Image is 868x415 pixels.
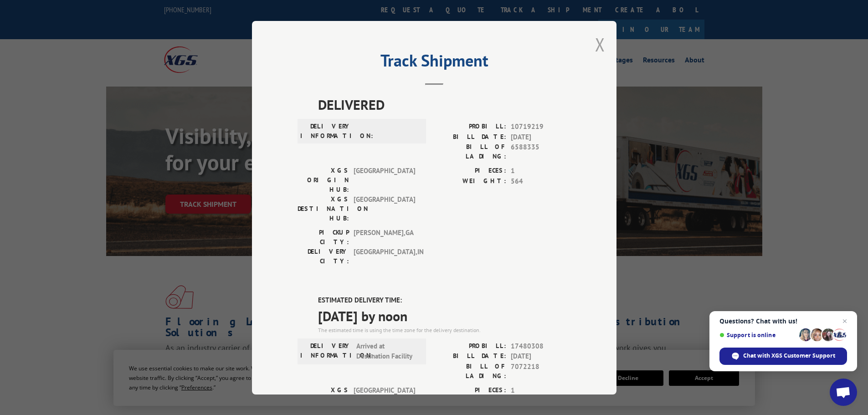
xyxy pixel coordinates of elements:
span: 1 [511,385,571,395]
span: DELIVERED [318,94,571,115]
span: 564 [511,176,571,186]
label: BILL DATE: [434,132,506,142]
label: XGS ORIGIN HUB: [298,385,349,414]
label: PROBILL: [434,341,506,351]
label: WEIGHT: [434,176,506,186]
button: Close modal [595,32,605,56]
span: [DATE] [511,351,571,362]
label: PIECES: [434,385,506,395]
h2: Track Shipment [298,54,571,72]
span: 1 [511,166,571,176]
span: 17480308 [511,341,571,351]
div: Open chat [830,379,857,406]
label: XGS ORIGIN HUB: [298,166,349,195]
span: 7072218 [511,361,571,380]
span: [DATE] [511,132,571,142]
span: 6588335 [511,142,571,161]
span: [PERSON_NAME] , GA [354,228,415,247]
span: [GEOGRAPHIC_DATA] , IN [354,247,415,266]
label: ESTIMATED DELIVERY TIME: [318,295,571,306]
span: Close chat [839,316,850,327]
label: DELIVERY INFORMATION: [300,122,352,141]
span: [GEOGRAPHIC_DATA] [354,385,415,414]
div: Chat with XGS Customer Support [719,348,847,365]
div: The estimated time is using the time zone for the delivery destination. [318,326,571,334]
label: BILL OF LADING: [434,361,506,380]
label: PROBILL: [434,122,506,132]
label: PIECES: [434,166,506,176]
span: Questions? Chat with us! [719,318,847,325]
span: Support is online [719,332,796,338]
label: DELIVERY INFORMATION: [300,341,352,361]
label: BILL DATE: [434,351,506,362]
span: [GEOGRAPHIC_DATA] [354,166,415,195]
span: [DATE] by noon [318,305,571,326]
span: 10719219 [511,122,571,132]
label: BILL OF LADING: [434,142,506,161]
span: Chat with XGS Customer Support [743,352,835,360]
span: [GEOGRAPHIC_DATA] [354,195,415,223]
span: Arrived at Destination Facility [356,341,418,361]
label: DELIVERY CITY: [298,247,349,266]
label: PICKUP CITY: [298,228,349,247]
label: XGS DESTINATION HUB: [298,195,349,223]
